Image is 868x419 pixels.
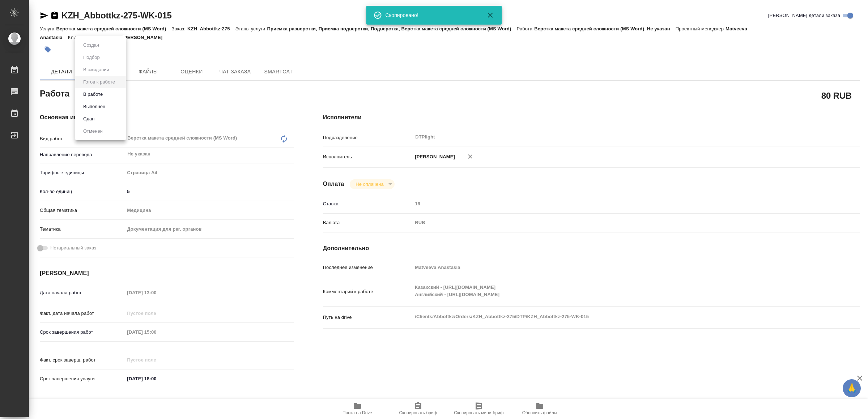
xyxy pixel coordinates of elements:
button: Подбор [81,54,102,61]
button: Закрыть [482,11,499,20]
button: Готов к работе [81,78,117,86]
button: Выполнен [81,103,107,111]
button: Отменен [81,127,105,135]
button: Создан [81,41,101,49]
button: Сдан [81,115,97,123]
button: В ожидании [81,66,111,74]
div: Скопировано! [386,12,476,19]
button: В работе [81,90,105,98]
